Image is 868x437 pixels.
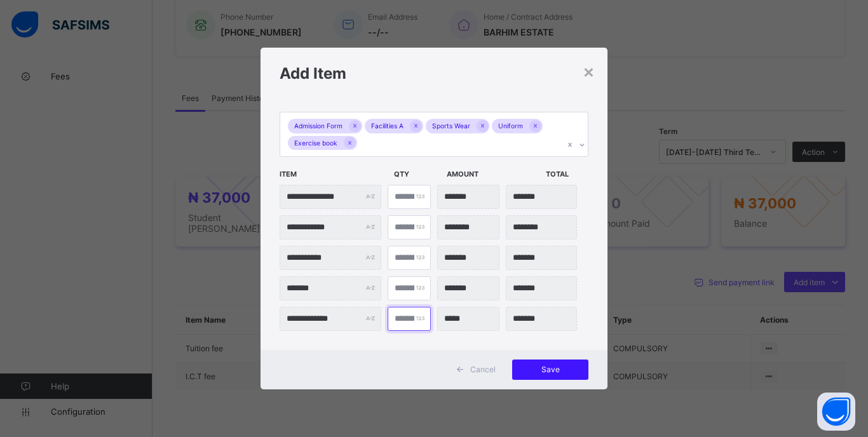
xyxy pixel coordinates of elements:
[280,64,588,83] h1: Add Item
[470,365,496,374] span: Cancel
[492,119,529,133] div: Uniform
[447,163,539,185] span: Amount
[583,60,595,82] div: ×
[288,119,349,133] div: Admission Form
[817,393,855,431] button: Open asap
[546,163,592,185] span: Total
[394,163,440,185] span: Qty
[365,119,410,133] div: Facilities A
[288,136,344,151] div: Exercise book
[522,365,579,374] span: Save
[280,163,388,185] span: Item
[426,119,477,133] div: Sports Wear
